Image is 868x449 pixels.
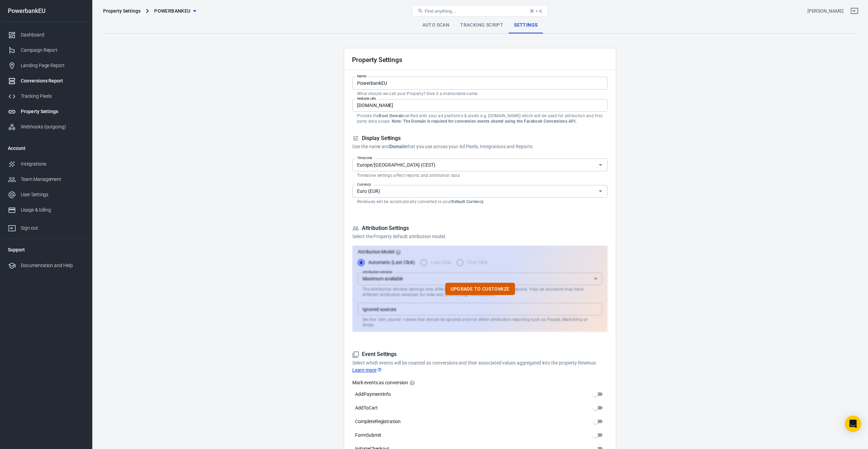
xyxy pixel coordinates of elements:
[392,119,577,124] strong: Note: The Domain is required for conversion events shared using the Facebook Conversions API.
[409,380,415,386] svg: Enable toggles for events you want to track as conversions, such as purchases. These are key acti...
[2,202,90,218] a: Usage & billing
[2,242,90,258] li: Support
[355,391,391,398] span: AddPaymentInfo
[2,89,90,104] a: Tracking Pixels
[21,191,84,198] div: User Settings
[352,56,402,63] h2: Property Settings
[354,187,594,196] input: USD
[21,77,84,84] div: Conversions Report
[845,416,861,432] div: Open Intercom Messenger
[357,155,372,160] label: Timezone
[352,225,608,232] h5: Attribution Settings
[21,62,84,69] div: Landing Page Report
[357,173,603,178] p: Timezone settings affect reports and attribution data
[2,8,90,14] div: PowerbankEU
[357,74,367,79] label: Name
[846,3,863,19] a: Sign out
[21,206,84,214] div: Usage & billing
[451,199,483,204] strong: Default Currency
[390,144,406,149] strong: Domain
[807,7,843,15] div: Account id: euM9DEON
[596,160,605,170] button: Open
[417,17,455,33] a: Auto Scan
[21,47,84,54] div: Campaign Report
[352,351,608,358] h5: Event Settings
[21,262,84,269] div: Documentation and Help
[352,359,608,374] p: Select which events will be counted as conversions and their associated values aggregated into th...
[363,269,393,275] label: Attribution window
[21,160,84,168] div: Integrations
[352,77,608,89] input: Your Website Name
[357,113,603,124] p: Provide the verified with your ad platforms & pixels e.g. [DOMAIN_NAME] which will be used for at...
[2,73,90,89] a: Conversions Report
[509,17,543,33] a: Settings
[357,96,377,101] label: Website URL
[357,91,603,96] p: What should we call your Property? Give it a memorable name.
[530,9,542,14] div: ⌘ + K
[2,104,90,119] a: Property Settings
[379,113,404,118] strong: Root Domain
[352,233,608,240] p: Select the Property default attribution model.
[21,93,84,100] div: Tracking Pixels
[21,108,84,115] div: Property Settings
[2,58,90,73] a: Landing Page Report
[352,143,608,150] p: Use the name and that you use across your Ad Pixels, Integrations and Reports.
[21,123,84,130] div: Webhooks (outgoing)
[2,140,90,156] li: Account
[445,283,515,295] button: Upgrade to customize
[352,135,608,142] h5: Display Settings
[355,418,401,425] span: CompleteRegistration
[21,176,84,183] div: Team Management
[357,182,371,187] label: Currency
[103,7,141,14] div: Property Settings
[2,156,90,172] a: Integrations
[2,218,90,236] a: Sign out
[355,432,381,439] span: FormSubmit
[154,7,190,15] span: PowerbankEU
[412,5,548,17] button: Find anything...⌘ + K
[354,160,594,169] input: UTC
[357,199,603,204] p: Revenues will be automatically converted to your .
[151,5,198,17] button: PowerbankEU
[2,43,90,58] a: Campaign Report
[2,172,90,187] a: Team Management
[2,27,90,43] a: Dashboard
[2,187,90,202] a: User Settings
[355,404,378,412] span: AddToCart
[21,224,84,232] div: Sign out
[352,367,382,374] a: Learn more
[352,379,608,386] label: Mark events as conversion
[424,9,455,14] span: Find anything...
[596,186,605,196] button: Open
[455,17,509,33] a: Tracking Script
[2,119,90,135] a: Webhooks (outgoing)
[21,31,84,38] div: Dashboard
[352,99,608,112] input: example.com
